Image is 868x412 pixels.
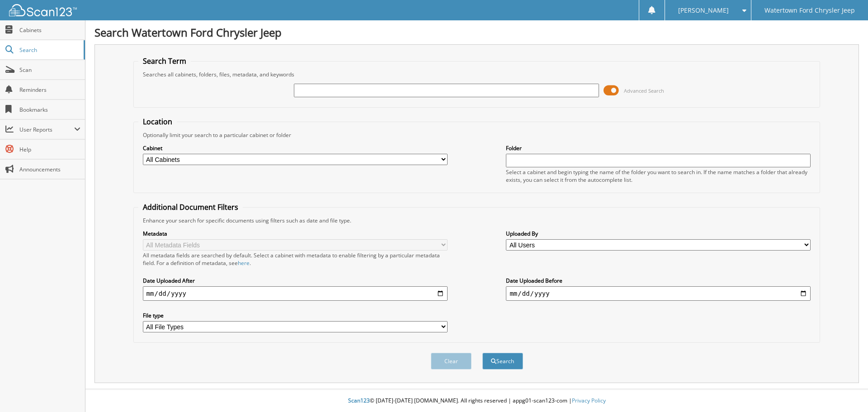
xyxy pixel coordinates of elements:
a: here [238,259,250,267]
span: Cabinets [19,26,80,34]
label: Cabinet [143,144,448,152]
span: Help [19,146,80,153]
span: Scan123 [348,397,370,404]
button: Clear [431,353,472,369]
label: Metadata [143,230,448,237]
div: © [DATE]-[DATE] [DOMAIN_NAME]. All rights reserved | appg01-scan123-com | [85,390,868,412]
legend: Search Term [138,56,191,66]
span: Scan [19,66,80,74]
a: Privacy Policy [572,397,606,404]
input: end [506,286,811,301]
span: Watertown Ford Chrysler Jeep [764,8,855,13]
span: Announcements [19,166,80,173]
button: Search [482,353,523,369]
span: Reminders [19,86,80,94]
img: scan123-logo-white.svg [9,4,77,16]
label: Date Uploaded Before [506,277,811,284]
input: start [143,286,448,301]
span: [PERSON_NAME] [678,8,729,13]
span: Search [19,46,79,54]
div: Searches all cabinets, folders, files, metadata, and keywords [138,71,816,78]
div: Optionally limit your search to a particular cabinet or folder [138,131,816,139]
label: File type [143,312,448,319]
label: Uploaded By [506,230,811,237]
legend: Location [138,117,177,127]
div: Enhance your search for specific documents using filters such as date and file type. [138,217,816,224]
span: User Reports [19,126,74,133]
legend: Additional Document Filters [138,202,243,212]
label: Date Uploaded After [143,277,448,284]
span: Advanced Search [624,87,664,94]
div: All metadata fields are searched by default. Select a cabinet with metadata to enable filtering b... [143,251,448,267]
h1: Search Watertown Ford Chrysler Jeep [94,25,859,40]
span: Bookmarks [19,106,80,114]
div: Select a cabinet and begin typing the name of the folder you want to search in. If the name match... [506,168,811,184]
label: Folder [506,144,811,152]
